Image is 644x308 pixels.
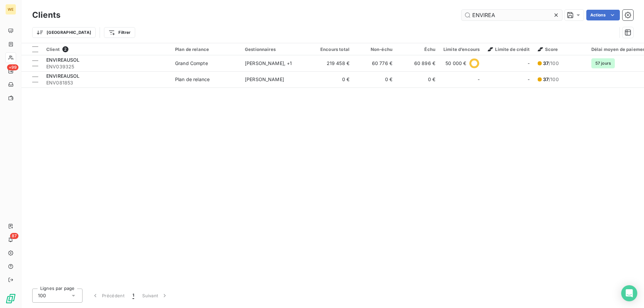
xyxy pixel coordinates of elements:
span: [PERSON_NAME] [245,76,284,82]
div: [PERSON_NAME] , + 1 [245,60,307,67]
span: Score [538,47,558,52]
button: Actions [586,10,620,20]
button: 1 [128,289,138,303]
img: Logo LeanPay [5,293,16,304]
button: Précédent [88,289,128,303]
div: Limite d’encours [443,47,480,52]
input: Rechercher [462,10,562,20]
td: 60 896 € [396,55,439,71]
span: /100 [543,76,559,83]
div: Plan de relance [175,47,237,52]
div: Plan de relance [175,76,210,83]
span: 37 [543,60,549,66]
button: [GEOGRAPHIC_DATA] [32,27,96,38]
span: ENVIREAUSOL [46,73,80,79]
span: 50 000 € [445,60,466,67]
span: 87 [10,233,18,239]
td: 0 € [311,71,354,87]
span: ENV039325 [46,63,167,70]
td: 60 776 € [354,55,396,71]
button: Filtrer [104,27,135,38]
td: 0 € [354,71,396,87]
span: 1 [132,292,134,299]
span: 37 [543,76,549,82]
div: Grand Compte [175,60,208,67]
span: Client [46,47,60,52]
span: +99 [7,64,18,70]
div: Encours total [315,47,350,52]
span: Limite de crédit [488,47,529,52]
span: - [528,60,530,67]
div: Gestionnaires [245,47,307,52]
td: 0 € [396,71,439,87]
div: Échu [400,47,435,52]
div: Open Intercom Messenger [621,285,637,301]
span: ENV081853 [46,79,167,86]
td: 219 458 € [311,55,354,71]
div: WE [5,4,16,15]
span: - [528,76,530,83]
span: - [478,76,480,83]
span: 100 [38,292,46,299]
span: /100 [543,60,559,67]
button: Suivant [138,289,172,303]
span: ENVIREAUSOL [46,57,80,63]
span: 2 [62,46,68,52]
div: Non-échu [358,47,392,52]
span: 57 jours [591,58,615,68]
h3: Clients [32,9,60,21]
